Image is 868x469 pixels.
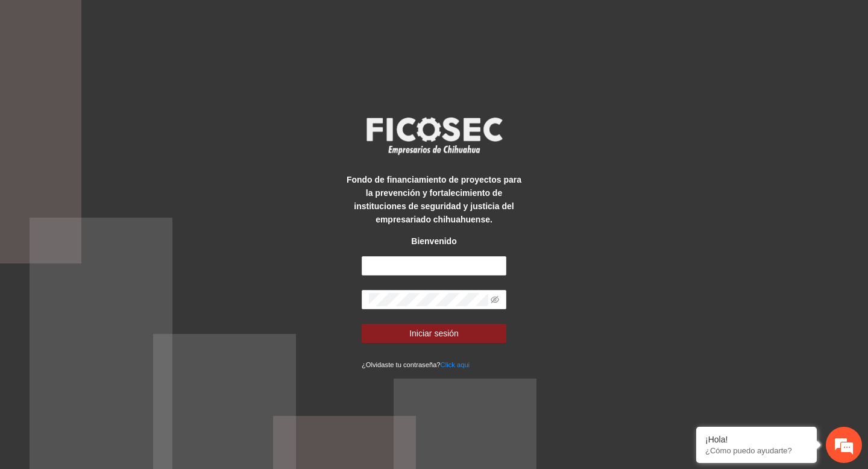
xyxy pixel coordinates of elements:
strong: Bienvenido [411,236,456,246]
span: Iniciar sesión [409,327,459,340]
button: Iniciar sesión [362,324,506,343]
small: ¿Olvidaste tu contraseña? [362,361,470,368]
a: Click aqui [441,361,470,368]
img: logo [359,113,509,158]
strong: Fondo de financiamiento de proyectos para la prevención y fortalecimiento de instituciones de seg... [347,175,521,224]
span: eye-invisible [491,295,499,304]
div: ¡Hola! [705,435,808,444]
p: ¿Cómo puedo ayudarte? [705,446,808,455]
